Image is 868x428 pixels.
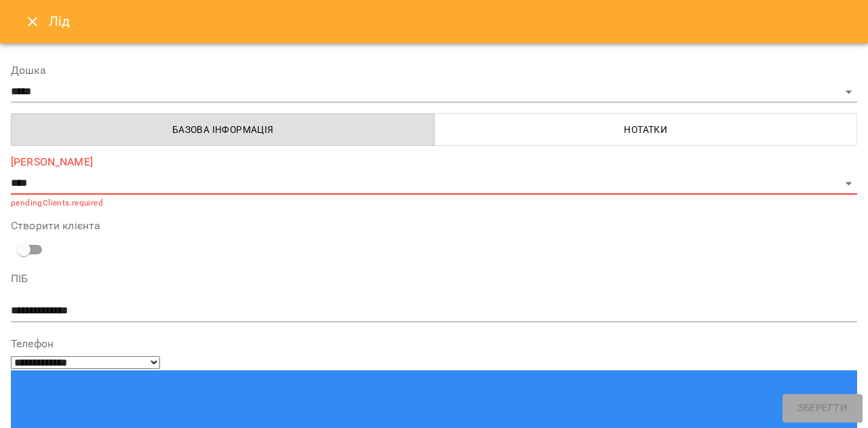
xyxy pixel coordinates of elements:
[16,5,49,38] button: Close
[11,113,435,146] button: Базова інформація
[434,113,858,146] button: Нотатки
[49,11,852,32] h6: Лід
[11,356,160,369] select: Phone number country
[11,157,857,168] label: [PERSON_NAME]
[11,220,857,231] label: Створити клієнта
[11,65,857,76] label: Дошка
[20,121,427,138] span: Базова інформація
[11,338,857,349] label: Телефон
[11,273,857,284] label: ПІБ
[443,121,850,138] span: Нотатки
[11,197,857,210] p: pendingClients.required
